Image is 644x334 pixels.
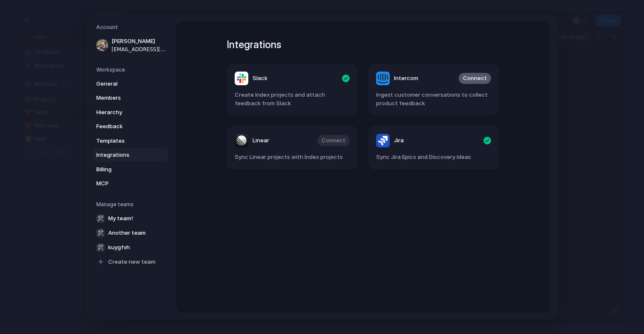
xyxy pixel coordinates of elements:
a: Feedback [94,120,168,133]
span: My team! [108,214,133,222]
span: Integrations [96,151,151,159]
a: Members [94,91,168,105]
span: General [96,79,151,88]
span: Linear [253,136,269,145]
span: Sync Jira Epics and Discovery Ideas [376,153,491,161]
span: Members [96,94,151,102]
a: Integrations [94,148,168,162]
div: 🛠️ [96,214,105,222]
span: [PERSON_NAME] [112,37,166,46]
span: Intercom [394,74,418,83]
span: Billing [96,165,151,173]
span: kuygfvh [108,243,130,251]
span: Templates [96,136,151,145]
a: Hierarchy [94,105,168,119]
h5: Manage teams [96,200,168,208]
span: Slack [253,74,267,83]
a: Billing [94,162,168,176]
span: Sync Linear projects with Index projects [235,153,350,161]
span: Ingest customer conversations to collect product feedback [376,91,491,107]
span: Another team [108,228,146,237]
h5: Account [96,23,168,31]
a: General [94,77,168,90]
div: 🛠️ [96,228,105,237]
a: MCP [94,177,168,190]
span: Hierarchy [96,108,151,116]
h1: Integrations [227,37,499,52]
span: [EMAIL_ADDRESS][DOMAIN_NAME] [112,45,166,53]
a: 🛠️Another team [94,226,168,239]
a: 🛠️kuygfvh [94,240,168,254]
a: 🛠️My team! [94,211,168,225]
div: 🛠️ [96,243,105,251]
span: Create new team [108,257,155,266]
a: Create new team [94,255,168,268]
span: Create Index projects and attach feedback from Slack [235,91,350,107]
span: Feedback [96,122,151,131]
a: Templates [94,134,168,147]
span: Jira [394,136,404,145]
h5: Workspace [96,66,168,73]
a: [PERSON_NAME][EMAIL_ADDRESS][DOMAIN_NAME] [94,35,168,56]
span: MCP [96,179,151,188]
button: Connect [459,73,491,84]
span: Connect [463,74,487,83]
